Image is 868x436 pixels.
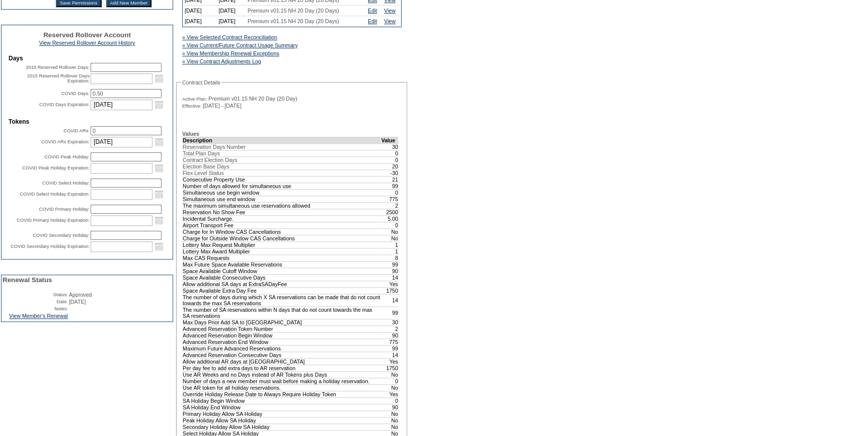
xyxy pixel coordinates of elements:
[183,365,381,371] td: Per day fee to add extra days to AR reservation
[183,371,381,378] td: Use AR Weeks and no Days instead of AR Tokens plus Days
[381,176,399,183] td: 21
[183,384,381,391] td: Use AR token for all holiday reservations.
[153,73,165,84] a: Open the calendar popup.
[3,299,68,305] td: Date:
[183,287,381,294] td: Space Available Extra Day Fee
[183,16,216,27] td: [DATE]
[183,254,381,261] td: Max CAS Requests
[381,150,399,156] td: 0
[61,91,90,96] label: COVID Days:
[381,294,399,306] td: 14
[381,222,399,228] td: 0
[381,196,399,202] td: 775
[181,79,221,85] legend: Contract Details
[381,365,399,371] td: 1750
[183,222,381,228] td: Airport Transport Fee
[69,299,86,305] span: [DATE]
[381,306,399,319] td: 99
[183,404,381,410] td: SA Holiday End Window
[183,358,381,365] td: Allow additional AR days at [GEOGRAPHIC_DATA]
[69,292,92,298] span: Approved
[39,40,135,46] a: View Reserved Rollover Account History
[381,417,399,423] td: No
[216,6,246,16] td: [DATE]
[33,233,90,238] label: COVID Secondary Holiday:
[153,162,165,173] a: Open the calendar popup.
[183,170,224,176] span: Flex Level Status
[43,31,131,39] span: Reserved Rollover Account
[381,241,399,248] td: 1
[381,274,399,281] td: 14
[381,235,399,241] td: No
[183,261,381,268] td: Max Future Space Available Reservations
[183,410,381,417] td: Primary Holiday Allow SA Holiday
[182,131,199,137] b: Values
[22,165,90,170] label: COVID Peak Holiday Expiration:
[183,202,381,209] td: The maximum simultaneous use reservations allowed
[27,73,90,83] label: 2015 Reserved Rollover Days Expiration:
[183,338,381,345] td: Advanced Reservation End Window
[381,338,399,345] td: 775
[203,103,242,109] span: [DATE] - [DATE]
[381,332,399,338] td: 90
[183,325,381,332] td: Advanced Reservation Token Number
[182,96,207,102] span: Active Plan:
[182,34,277,40] a: » View Selected Contract Reconciliation
[216,16,246,27] td: [DATE]
[381,404,399,410] td: 90
[381,319,399,325] td: 30
[381,189,399,196] td: 0
[44,154,90,159] label: COVID Peak Holiday:
[384,8,396,14] a: View
[183,183,381,189] td: Number of days allowed for simultaneous use
[381,215,399,222] td: 5.00
[183,391,381,397] td: Override Holiday Release Date to Always Require Holiday Token
[381,358,399,365] td: Yes
[208,96,297,102] span: Premium v01.15 NH 20 Day (20 Day)
[381,391,399,397] td: Yes
[381,248,399,254] td: 1
[183,397,381,404] td: SA Holiday Begin Window
[183,235,381,241] td: Charge for Outside Window CAS Cancellations
[183,332,381,338] td: Advanced Reservation Begin Window
[183,144,246,150] span: Reservation Days Number
[381,209,399,215] td: 2500
[26,65,90,70] label: 2015 Reserved Rollover Days:
[9,118,166,125] td: Tokens
[182,50,279,56] a: » View Membership Renewal Exceptions
[183,215,381,222] td: Incidental Surcharge.
[9,55,166,62] td: Days
[381,163,399,169] td: 20
[381,410,399,417] td: No
[183,176,381,183] td: Consecutive Property Use
[381,137,399,143] td: Value
[381,397,399,404] td: 0
[381,325,399,332] td: 2
[384,18,396,24] a: View
[183,268,381,274] td: Space Available Cutoff Window
[381,281,399,287] td: Yes
[20,192,90,197] label: COVID Select Holiday Expiration:
[248,18,339,24] span: Premium v01.15 NH 20 Day (20 Days)
[182,58,261,64] a: » View Contract Adjustments Log
[183,274,381,281] td: Space Available Consecutive Days
[183,281,381,287] td: Allow additional SA days at ExtraSADayFee
[183,189,381,196] td: Simultaneous use begin window
[183,157,237,163] span: Contract Election Days
[183,352,381,358] td: Advanced Reservation Consecutive Days
[183,150,220,156] span: Total Plan Days
[39,102,90,107] label: COVID Days Expiration:
[182,42,298,48] a: » View Current/Future Contract Usage Summary
[368,8,377,14] a: Edit
[381,228,399,235] td: No
[3,276,52,284] span: Renewal Status
[381,384,399,391] td: No
[381,268,399,274] td: 90
[381,287,399,294] td: 1750
[17,218,90,223] label: COVID Primary Holiday Expiration:
[183,248,381,254] td: Lottery Max Award Multiplier
[153,189,165,200] a: Open the calendar popup.
[183,423,381,430] td: Secondary Holiday Allow SA Holiday
[248,8,339,14] span: Premium v01.15 NH 20 Day (20 Days)
[3,292,68,298] td: Status:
